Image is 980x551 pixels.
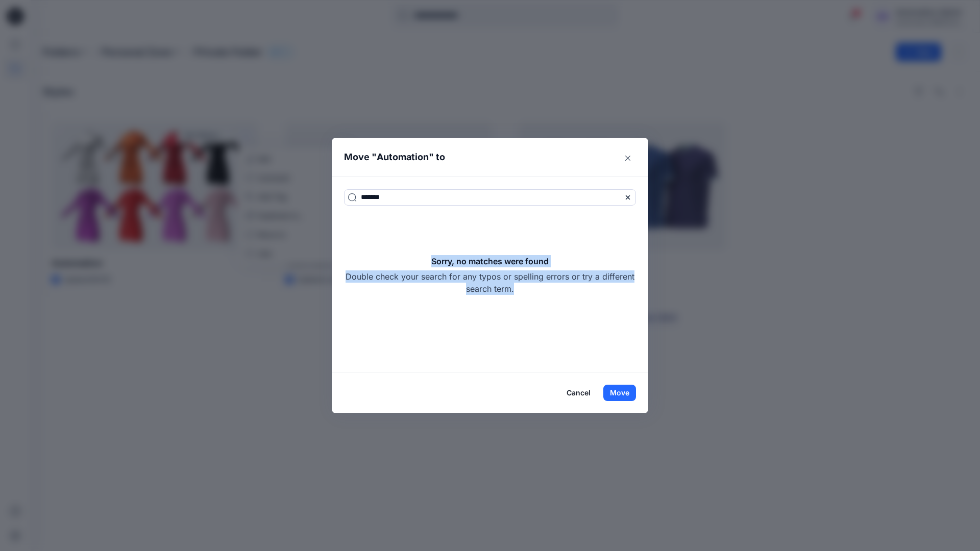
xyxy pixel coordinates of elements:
button: Close [620,150,636,166]
h5: Sorry, no matches were found [431,255,549,267]
button: Move [603,385,636,401]
header: Move " " to [332,138,632,177]
p: Automation [377,150,429,164]
button: Cancel [560,385,597,401]
p: Double check your search for any typos or spelling errors or try a different search term. [344,270,636,295]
